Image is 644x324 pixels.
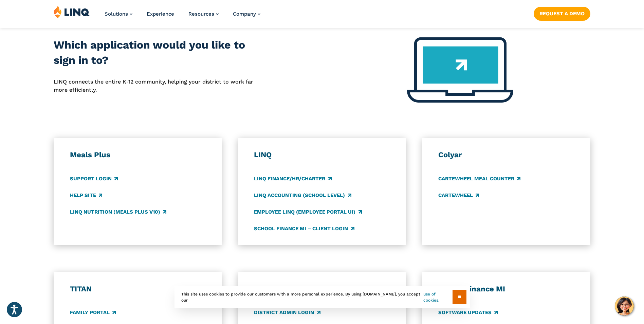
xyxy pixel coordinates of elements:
[105,11,132,17] a: Solutions
[438,192,479,199] a: CARTEWHEEL
[147,11,174,17] a: Experience
[70,192,102,199] a: Help Site
[438,175,520,182] a: CARTEWHEEL Meal Counter
[438,150,574,160] h3: Colyar
[254,208,362,216] a: Employee LINQ (Employee Portal UI)
[423,291,452,303] a: use of cookies.
[254,225,354,232] a: School Finance MI – Client Login
[70,208,166,216] a: LINQ Nutrition (Meals Plus v10)
[174,286,470,308] div: This site uses cookies to provide our customers with a more personal experience. By using [DOMAIN...
[105,11,128,17] span: Solutions
[54,78,268,94] p: LINQ connects the entire K‑12 community, helping your district to work far more efficiently.
[188,11,214,17] span: Resources
[70,284,206,294] h3: TITAN
[70,150,206,160] h3: Meals Plus
[105,5,260,28] nav: Primary Navigation
[438,284,574,294] h3: School Finance MI
[615,296,634,316] button: Hello, have a question? Let’s chat.
[70,175,118,182] a: Support Login
[54,37,268,68] h2: Which application would you like to sign in to?
[54,5,90,18] img: LINQ | K‑12 Software
[534,7,590,20] a: Request a Demo
[233,11,260,17] a: Company
[254,150,390,160] h3: LINQ
[188,11,219,17] a: Resources
[254,284,390,294] h3: iSite
[254,192,351,199] a: LINQ Accounting (school level)
[534,5,590,20] nav: Button Navigation
[233,11,256,17] span: Company
[254,175,331,182] a: LINQ Finance/HR/Charter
